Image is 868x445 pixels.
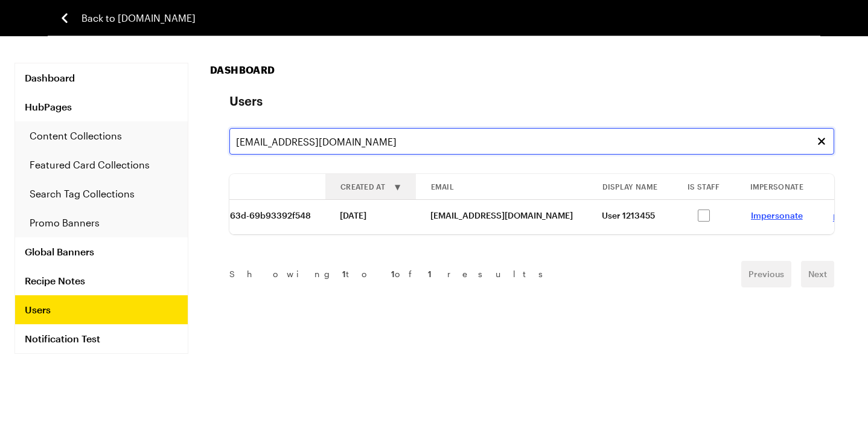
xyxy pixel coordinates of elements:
[430,210,573,222] span: [EMAIL_ADDRESS][DOMAIN_NAME]
[395,182,401,191] span: ▼
[326,174,415,199] button: Created At▼
[229,268,556,280] p: Showing to of results
[15,121,188,150] a: Content Collections
[416,174,587,199] button: Email
[428,269,432,279] span: 1
[15,237,188,266] a: Global Banners
[15,295,188,324] a: Users
[588,174,672,199] div: Display Name
[833,212,849,222] a: Edit
[815,135,828,148] button: Clear search
[15,63,188,92] a: Dashboard
[15,179,188,208] a: Search Tag Collections
[736,174,818,199] div: impersonate
[340,210,366,222] span: [DATE]
[751,210,803,220] a: Impersonate
[342,269,346,279] span: 1
[15,266,188,295] a: Recipe Notes
[210,63,854,77] h1: Dashboard
[15,208,188,237] a: Promo Banners
[15,150,188,179] a: Featured Card Collections
[391,269,395,279] span: 1
[229,128,834,155] input: Search Email
[229,254,834,295] nav: Pagination
[602,210,655,222] span: User 1213455
[673,174,734,199] div: Is Staff
[81,11,196,25] span: Back to [DOMAIN_NAME]
[15,324,188,353] a: Notification Test
[229,92,834,109] p: Users
[15,92,188,121] a: HubPages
